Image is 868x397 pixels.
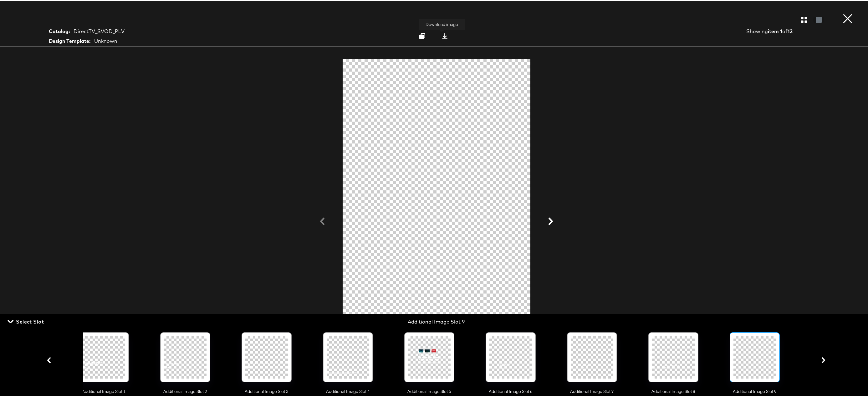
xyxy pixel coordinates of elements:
[235,388,298,394] span: Additional Image Slot 3
[154,388,217,394] span: Additional Image Slot 2
[9,316,44,325] span: Select Slot
[49,27,70,34] strong: Catalog:
[768,27,782,33] strong: item 1
[317,388,379,394] span: Additional Image Slot 4
[746,27,813,34] div: Showing of
[49,37,90,44] strong: Design Template:
[398,388,461,394] span: Additional Image Slot 5
[6,316,46,325] button: Select Slot
[642,388,705,394] span: Additional Image Slot 8
[723,388,786,394] span: Additional Image Slot 9
[479,388,542,394] span: Additional Image Slot 6
[74,27,125,34] div: DirectTV_SVOD_PLV
[788,27,793,33] strong: 12
[73,388,135,394] span: Additional Image Slot 1
[561,388,623,394] span: Additional Image Slot 7
[294,317,578,324] div: Additional Image Slot 9
[94,37,117,44] div: Unknown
